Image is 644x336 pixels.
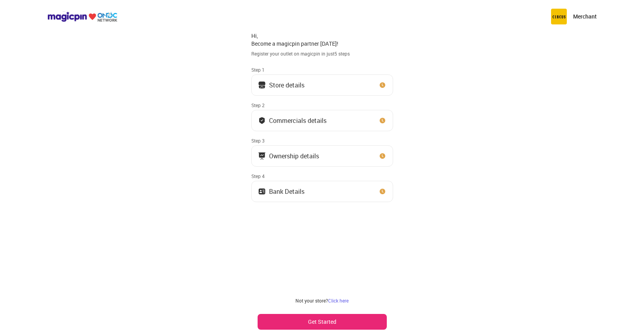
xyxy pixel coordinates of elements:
[258,81,266,89] img: storeIcon.9b1f7264.svg
[258,117,266,124] img: bank_details_tick.fdc3558c.svg
[379,81,386,89] img: clock_icon_new.67dbf243.svg
[379,187,386,195] img: clock_icon_new.67dbf243.svg
[269,119,327,123] div: Commercials details
[379,117,386,124] img: clock_icon_new.67dbf243.svg
[251,145,393,167] button: Ownership details
[258,314,387,330] button: Get Started
[269,83,304,87] div: Store details
[251,110,393,131] button: Commercials details
[269,189,304,193] div: Bank Details
[251,181,393,202] button: Bank Details
[251,67,393,73] div: Step 1
[269,154,319,158] div: Ownership details
[47,11,117,22] img: ondc-logo-new-small.8a59708e.svg
[251,173,393,179] div: Step 4
[379,152,386,160] img: clock_icon_new.67dbf243.svg
[573,13,597,20] p: Merchant
[251,102,393,108] div: Step 2
[251,74,393,96] button: Store details
[258,152,266,160] img: commercials_icon.983f7837.svg
[328,297,349,304] a: Click here
[251,32,393,47] div: Hi, Become a magicpin partner [DATE]!
[251,137,393,144] div: Step 3
[251,50,393,57] div: Register your outlet on magicpin in just 5 steps
[258,187,266,195] img: ownership_icon.37569ceb.svg
[295,297,328,304] span: Not your store?
[551,9,567,24] img: circus.b677b59b.png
